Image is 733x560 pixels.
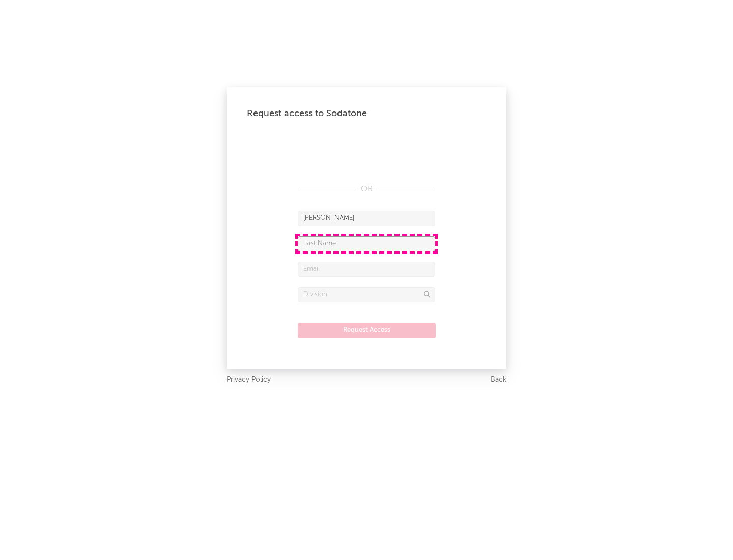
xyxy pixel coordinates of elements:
a: Privacy Policy [227,374,271,386]
div: Request access to Sodatone [247,107,486,120]
input: Division [298,287,435,302]
a: Back [491,374,506,386]
input: Email [298,262,435,277]
input: Last Name [298,236,435,251]
button: Request Access [298,323,436,338]
div: OR [298,183,435,195]
input: First Name [298,211,435,226]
